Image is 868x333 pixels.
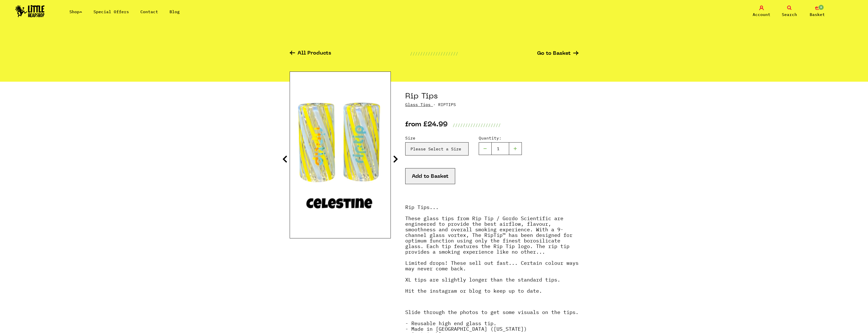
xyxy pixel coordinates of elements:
a: Glass Tips [405,102,431,107]
label: Size [405,135,469,141]
p: /////////////////// [453,122,501,128]
button: Add to Basket [405,168,455,184]
strong: Rip Tips... These glass tips from Rip Tip / Gordo Scientific are engineered to provide the best a... [405,204,579,294]
a: 0 Basket [805,6,830,17]
p: from £24.99 [405,122,448,128]
a: Search [777,6,802,17]
label: Quantity: [479,135,522,141]
a: All Products [290,51,331,57]
p: /////////////////// [410,50,458,57]
span: Basket [810,11,825,17]
p: · RIPTIPS [405,101,579,108]
input: 1 [491,142,509,155]
a: Go to Basket [537,51,579,56]
a: Shop [69,9,82,14]
a: Contact [140,9,158,14]
a: Blog [170,9,180,14]
a: Special Offers [94,9,129,14]
img: Little Head Shop Logo [15,5,45,17]
span: Search [782,11,797,17]
h1: Rip Tips [405,92,579,101]
img: Rip Tips image 1 [290,92,391,218]
span: 0 [818,4,824,10]
span: Account [753,11,770,17]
